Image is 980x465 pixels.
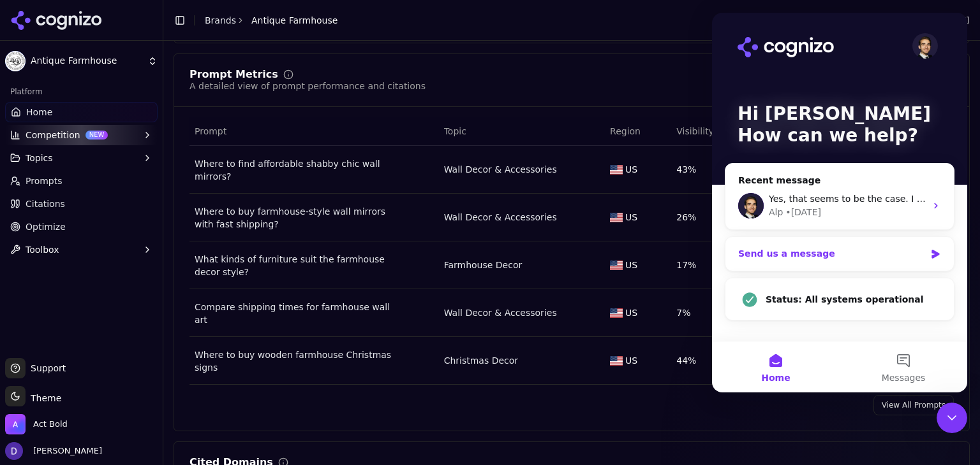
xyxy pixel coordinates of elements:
span: Prompts [26,175,63,187]
span: Prompt [195,125,226,138]
img: US flag [610,308,623,318]
a: Compare shipping times for farmhouse wall art [195,301,399,326]
div: Send us a message [26,234,213,248]
div: 26% [676,211,766,224]
span: Antique Farmhouse [251,14,338,27]
button: Toolbox [5,240,158,260]
div: Data table [189,117,954,385]
button: Open user button [5,442,102,460]
a: Optimize [5,217,158,237]
a: Where to find affordable shabby chic wall mirrors? [195,157,399,183]
img: US flag [610,213,623,222]
a: What kinds of furniture suit the farmhouse decor style? [195,253,399,278]
span: Theme [26,393,61,403]
button: Messages [128,329,255,380]
iframe: Intercom live chat [712,13,967,392]
button: CompetitionNEW [5,125,158,145]
div: Platform [5,82,158,102]
span: Yes, that seems to be the case. I would recommend adding a few more competitors using suggestions... [57,181,787,191]
div: 17% [676,259,766,271]
a: Wall Decor & Accessories [444,306,557,319]
img: US flag [610,261,623,270]
a: Prompts [5,171,158,191]
span: Support [26,362,66,375]
nav: breadcrumb [205,14,338,27]
a: Citations [5,194,158,214]
button: Open organization switcher [5,414,68,434]
span: Competition [26,129,80,141]
a: Farmhouse Decor [444,259,523,271]
span: Citations [26,197,65,210]
a: Where to buy wooden farmhouse Christmas signs [195,348,399,374]
a: Home [5,102,158,122]
span: Home [49,361,78,369]
span: Region [610,125,641,138]
div: A detailed view of prompt performance and citations [189,80,426,92]
div: Visibility [676,125,727,138]
a: Brands [205,15,236,25]
img: US flag [610,356,623,366]
span: Toolbox [26,243,59,256]
div: Prompt Metrics [189,69,278,80]
div: 7% [676,306,766,319]
div: Alp [57,193,71,206]
div: • [DATE] [73,193,109,206]
span: US [625,259,637,271]
div: Status: All systems operational [54,280,229,294]
span: [PERSON_NAME] [28,445,102,457]
button: Topics [5,148,158,168]
iframe: Intercom live chat [937,403,967,433]
a: Christmas Decor [444,354,518,367]
a: Wall Decor & Accessories [444,163,557,176]
img: US flag [610,165,623,175]
div: Send us a message [13,224,242,259]
span: NEW [85,131,108,139]
img: Act Bold [5,414,26,434]
img: David White [5,442,23,460]
th: Prompt [189,117,439,146]
span: US [625,354,637,367]
span: US [625,163,637,176]
th: Topic [439,117,605,146]
span: Topic [444,125,466,138]
span: Optimize [26,220,66,233]
th: Region [605,117,671,146]
span: US [625,211,637,224]
span: Messages [170,361,214,369]
span: Home [26,106,52,118]
a: Wall Decor & Accessories [444,211,557,224]
span: Topics [26,152,53,164]
th: brandMentionRate [671,117,771,146]
a: Where to buy farmhouse-style wall mirrors with fast shipping? [195,205,399,231]
div: 44% [676,354,766,367]
div: 43% [676,163,766,176]
span: Antique Farmhouse [31,55,142,67]
div: Status: All systems operational [13,266,242,308]
span: Act Bold [33,418,68,430]
img: Antique Farmhouse [5,51,26,71]
a: View All Prompts [873,395,954,415]
span: US [625,306,637,319]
